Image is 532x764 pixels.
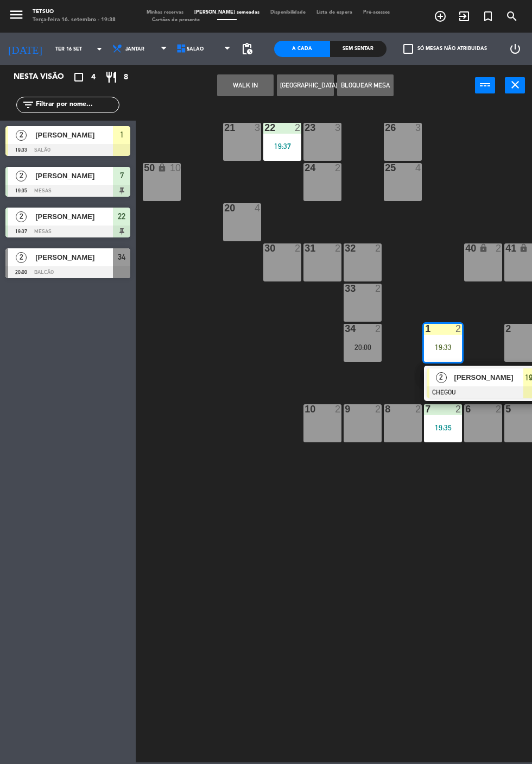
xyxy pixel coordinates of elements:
div: 3 [255,123,261,133]
div: 5 [505,404,506,414]
div: 4 [415,163,422,173]
span: Salão [187,46,204,52]
i: crop_square [72,71,85,84]
div: 2 [295,123,301,133]
div: 2 [496,243,502,253]
div: 2 [375,243,382,253]
span: Disponibilidade [265,10,311,15]
button: Bloquear Mesa [337,74,394,96]
div: A cada [274,41,330,57]
i: lock [479,243,488,253]
span: 2 [16,252,27,263]
div: 20 [224,203,225,213]
div: 10 [170,163,181,173]
span: Minhas reservas [141,10,189,15]
span: pending_actions [240,42,254,55]
div: 2 [375,284,382,293]
i: close [509,78,522,91]
span: [PERSON_NAME] [35,252,113,263]
span: 4 [91,71,96,84]
i: restaurant [105,71,118,84]
div: 7 [425,404,426,414]
span: [PERSON_NAME] [35,170,113,181]
i: add_circle_outline [434,10,447,23]
div: Nesta visão [5,71,78,84]
button: [GEOGRAPHIC_DATA] [277,74,333,96]
div: Sem sentar [330,41,386,57]
div: 2 [455,324,462,334]
div: 2 [505,324,506,334]
div: Tetsuo [33,8,116,16]
span: Jantar [125,46,144,52]
div: 2 [335,404,341,414]
div: 19:33 [424,343,462,351]
div: 3 [335,123,341,133]
i: lock [157,163,167,172]
div: 2 [455,404,462,414]
button: close [505,77,525,93]
div: 2 [335,163,341,173]
span: Cartões de presente [147,17,205,22]
div: 6 [465,404,466,414]
span: [PERSON_NAME] semeadas [189,10,265,15]
button: WALK IN [217,74,274,96]
div: 2 [415,404,422,414]
div: 2 [375,324,382,334]
span: check_box_outline_blank [403,44,413,54]
i: power_input [479,78,492,91]
i: search [505,10,518,23]
div: Terça-feira 16. setembro - 19:38 [33,16,116,24]
div: 2 [375,404,382,414]
span: 2 [16,211,27,222]
i: turned_in_not [482,10,495,23]
div: 2 [335,243,341,253]
button: menu [8,7,24,26]
div: 41 [505,243,506,253]
div: 19:35 [424,424,462,431]
div: 2 [295,243,301,253]
span: [PERSON_NAME] [35,129,113,141]
button: power_input [475,77,495,93]
i: power_settings_new [509,42,522,55]
div: 20:00 [344,343,382,351]
span: 22 [118,210,125,223]
div: 22 [264,123,265,133]
span: 8 [124,71,128,84]
span: 2 [16,171,27,181]
span: 2 [436,372,447,383]
span: [PERSON_NAME] [35,211,113,222]
i: arrow_drop_down [93,42,106,55]
div: 19:37 [263,142,301,150]
i: filter_list [22,98,35,111]
span: 2 [16,130,27,141]
div: 40 [465,243,466,253]
div: 21 [224,123,225,133]
div: 50 [144,163,144,173]
i: menu [8,7,24,23]
label: Só mesas não atribuidas [403,44,487,54]
div: 2 [496,404,502,414]
span: 34 [118,251,125,264]
span: Lista de espera [311,10,358,15]
div: 4 [255,203,261,213]
input: Filtrar por nome... [35,99,119,111]
div: 1 [425,324,426,334]
i: lock [519,243,528,253]
i: exit_to_app [458,10,471,23]
div: 30 [264,243,265,253]
div: 3 [415,123,422,133]
span: 1 [120,128,124,141]
span: 7 [120,169,124,182]
span: [PERSON_NAME] [454,372,524,383]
